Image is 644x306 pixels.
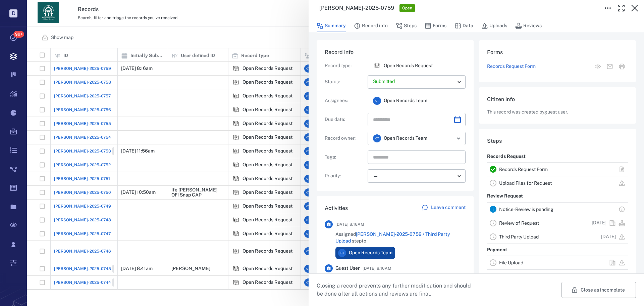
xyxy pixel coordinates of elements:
[384,97,427,104] span: Open Records Team
[487,190,523,202] p: Review Request
[479,87,636,129] div: Citizen infoThis record was created byguest user.
[363,264,391,272] span: [DATE] 8:16AM
[325,116,365,123] p: Due date :
[515,19,542,32] button: Reviews
[499,234,539,239] a: Third Party Upload
[487,244,507,256] p: Payment
[335,231,466,244] span: Assigned step to
[592,220,606,226] p: [DATE]
[487,48,628,56] h6: Forms
[431,204,466,211] p: Leave comment
[425,19,446,32] button: Forms
[628,1,641,15] button: Close
[325,79,365,85] p: Status :
[373,134,381,142] div: O T
[401,5,414,11] span: Open
[319,4,394,12] h3: [PERSON_NAME]-2025-0759
[454,19,473,32] button: Data
[373,97,381,105] div: O T
[499,167,548,172] a: Records Request Form
[373,62,381,70] div: Open Records Request
[487,63,536,70] a: Records Request Form
[487,95,628,103] h6: Citizen info
[384,135,427,142] span: Open Records Team
[561,282,636,298] button: Close as incomplete
[317,40,474,196] div: Record infoRecord type:icon Open Records RequestOpen Records RequestStatus:Assignees:OTOpen Recor...
[325,204,348,212] h6: Activities
[325,48,466,56] h6: Record info
[479,40,636,87] div: FormsRecords Request FormView form in the stepMail formPrint form
[601,1,614,15] button: Toggle to Edit Boxes
[614,1,628,15] button: Toggle Fullscreen
[317,19,346,32] button: Summary
[317,282,476,298] p: Closing a record prevents any further modification and should be done after all actions and revie...
[481,19,507,32] button: Uploads
[604,60,616,73] button: Mail form
[373,62,381,70] img: icon Open Records Request
[349,250,392,256] span: Open Records Team
[325,62,365,69] p: Record type :
[499,260,523,265] a: File Upload
[354,19,388,32] button: Record info
[499,207,553,212] a: Notice-Review is pending
[59,5,73,11] span: Help
[454,134,463,143] button: Open
[422,204,466,212] a: Leave comment
[9,9,17,17] p: D
[325,154,365,161] p: Tags :
[499,180,552,186] a: Upload Files for Request
[338,249,346,257] div: O T
[325,135,365,142] p: Record owner :
[373,78,455,85] p: Submitted
[373,172,455,180] div: —
[487,109,628,116] p: This record was created by guest user .
[592,60,604,73] button: View form in the step
[396,19,417,32] button: Steps
[335,220,364,228] span: [DATE] 8:16AM
[487,270,525,282] p: [Internal Review]
[499,220,539,226] a: Review of Request
[13,31,24,38] span: 99+
[487,137,628,145] h6: Steps
[451,113,464,126] button: Choose date
[487,150,526,163] p: Records Request
[616,60,628,73] button: Print form
[335,231,450,244] a: [PERSON_NAME]-2025-0759 / Third Party Upload
[325,97,365,104] p: Assignees :
[335,265,360,272] span: Guest User
[601,233,616,240] p: [DATE]
[325,173,365,179] p: Priority :
[384,62,433,69] p: Open Records Request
